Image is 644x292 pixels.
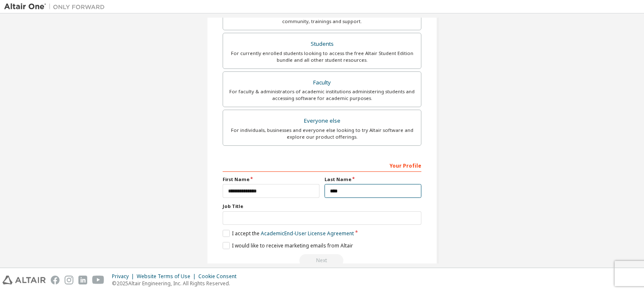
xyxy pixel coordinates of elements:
[223,254,421,267] div: Read and acccept EULA to continue
[51,276,60,284] img: facebook.svg
[223,242,353,249] label: I would like to receive marketing emails from Altair
[228,88,416,102] div: For faculty & administrators of academic institutions administering students and accessing softwa...
[4,3,109,11] img: Altair One
[223,203,421,210] label: Job Title
[228,38,416,50] div: Students
[223,176,319,183] label: First Name
[223,230,354,237] label: I accept the
[261,230,354,237] a: Academic End-User License Agreement
[228,115,416,127] div: Everyone else
[198,273,241,280] div: Cookie Consent
[78,276,87,284] img: linkedin.svg
[228,11,416,25] div: For existing customers looking to access software downloads, HPC resources, community, trainings ...
[3,276,46,284] img: altair_logo.svg
[137,273,198,280] div: Website Terms of Use
[325,176,421,183] label: Last Name
[112,273,137,280] div: Privacy
[92,276,104,284] img: youtube.svg
[223,158,421,172] div: Your Profile
[112,280,241,287] p: © 2025 Altair Engineering, Inc. All Rights Reserved.
[228,127,416,140] div: For individuals, businesses and everyone else looking to try Altair software and explore our prod...
[65,276,73,284] img: instagram.svg
[228,50,416,63] div: For currently enrolled students looking to access the free Altair Student Edition bundle and all ...
[228,77,416,89] div: Faculty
